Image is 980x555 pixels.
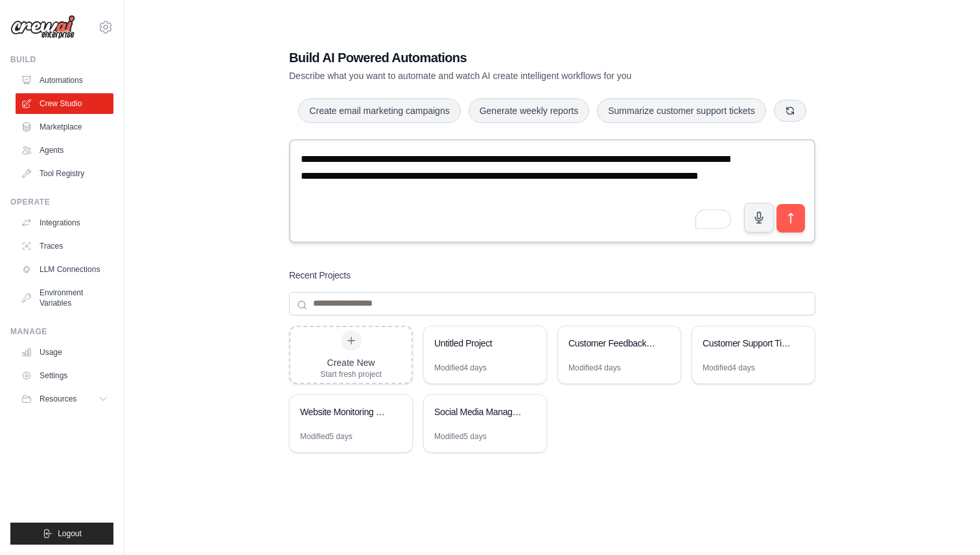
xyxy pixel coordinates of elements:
button: Logout [10,523,113,545]
div: Modified 4 days [568,363,621,373]
div: Create New [320,356,382,369]
a: Agents [16,140,113,161]
div: Build [10,54,113,65]
a: Environment Variables [16,282,113,313]
div: Manage [10,326,113,337]
a: Crew Studio [16,93,113,114]
div: Start fresh project [320,369,382,379]
div: Operate [10,197,113,207]
a: LLM Connections [16,259,113,280]
h3: Recent Projects [289,269,351,282]
span: Resources [40,394,76,404]
div: Social Media Management Automation [434,405,523,418]
img: Logo [10,15,75,40]
a: Integrations [16,212,113,233]
iframe: Chat Widget [915,493,980,555]
div: Modified 5 days [434,431,487,442]
div: Website Monitoring & Alerting System [300,405,389,418]
h1: Build AI Powered Automations [289,49,725,67]
a: Settings [16,365,113,386]
button: Summarize customer support tickets [597,98,765,123]
div: Modified 5 days [300,431,353,442]
button: Get new suggestions [774,100,806,122]
span: Logout [58,528,82,539]
button: Create email marketing campaigns [298,98,460,123]
button: Generate weekly reports [469,98,590,123]
a: Usage [16,342,113,363]
button: Click to speak your automation idea [744,203,774,232]
textarea: To enrich screen reader interactions, please activate Accessibility in Grammarly extension settings [289,139,815,243]
p: Describe what you want to automate and watch AI create intelligent workflows for you [289,69,725,82]
a: Marketplace [16,117,113,137]
a: Automations [16,70,113,91]
a: Tool Registry [16,163,113,184]
div: Modified 4 days [434,363,487,373]
div: Customer Support Ticket Processing Automation [703,337,791,350]
div: Customer Feedback Intelligence Hub [568,337,657,350]
div: Modified 4 days [703,363,755,373]
div: Untitled Project [434,337,523,350]
button: Resources [16,389,113,409]
a: Traces [16,236,113,256]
